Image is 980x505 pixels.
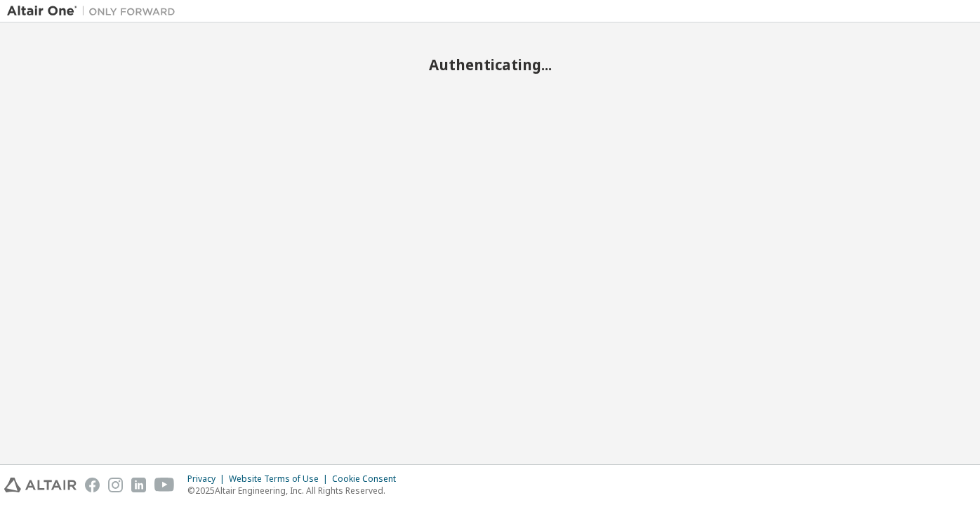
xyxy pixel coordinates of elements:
img: Altair One [7,4,183,18]
div: Cookie Consent [332,473,404,485]
img: linkedin.svg [131,478,146,492]
div: Privacy [187,473,229,485]
p: © 2025 Altair Engineering, Inc. All Rights Reserved. [187,485,404,497]
div: Website Terms of Use [229,473,332,485]
img: facebook.svg [85,478,100,492]
img: instagram.svg [108,478,123,492]
h2: Authenticating... [7,55,973,74]
img: altair_logo.svg [4,478,77,492]
img: youtube.svg [154,478,175,492]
